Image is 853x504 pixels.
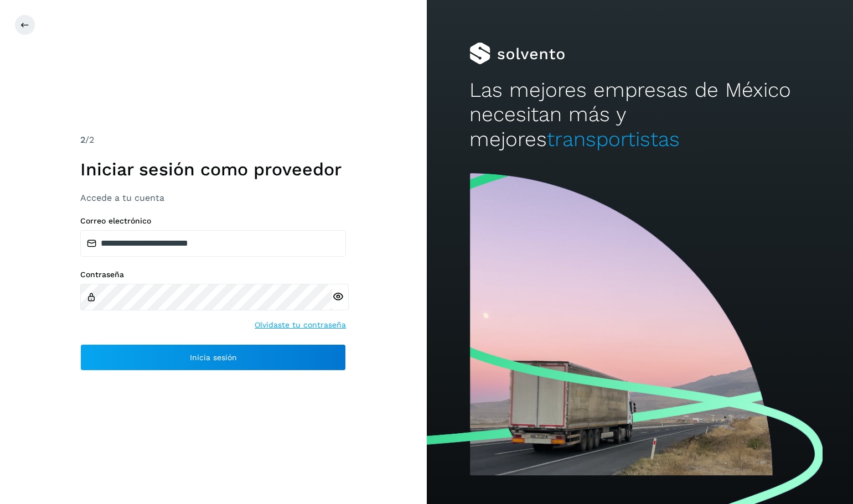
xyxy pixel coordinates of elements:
[80,270,346,279] label: Contraseña
[255,319,346,331] a: Olvidaste tu contraseña
[80,133,346,147] div: /2
[547,127,680,151] span: transportistas
[469,78,810,152] h2: Las mejores empresas de México necesitan más y mejores
[80,159,346,180] h1: Iniciar sesión como proveedor
[80,344,346,371] button: Inicia sesión
[80,193,346,203] h3: Accede a tu cuenta
[80,216,346,226] label: Correo electrónico
[190,354,237,361] span: Inicia sesión
[80,134,85,145] span: 2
